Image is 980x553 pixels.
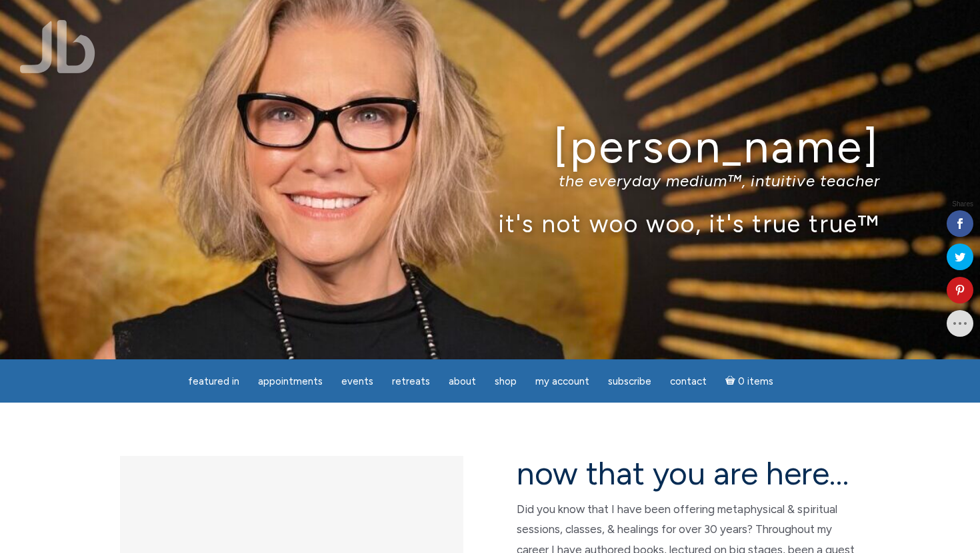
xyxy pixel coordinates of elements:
span: Subscribe [608,375,651,387]
p: the everyday medium™, intuitive teacher [100,171,880,190]
a: Cart0 items [717,367,781,395]
h1: [PERSON_NAME] [100,122,880,172]
a: About [441,369,484,395]
span: Shop [495,375,517,387]
span: Events [341,375,373,387]
span: 0 items [738,377,773,387]
a: Contact [662,369,715,395]
a: Subscribe [600,369,659,395]
i: Cart [725,375,738,387]
span: Appointments [258,375,323,387]
span: My Account [535,375,589,387]
span: About [449,375,476,387]
img: Jamie Butler. The Everyday Medium [20,20,95,73]
span: Contact [670,375,707,387]
a: Retreats [384,369,438,395]
a: Appointments [250,369,331,395]
span: Retreats [392,375,430,387]
span: featured in [188,375,239,387]
p: it's not woo woo, it's true true™ [100,209,880,238]
a: featured in [180,369,247,395]
span: Shares [952,201,973,208]
a: Shop [487,369,525,395]
a: My Account [527,369,597,395]
a: Events [333,369,381,395]
h2: now that you are here… [517,456,860,491]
